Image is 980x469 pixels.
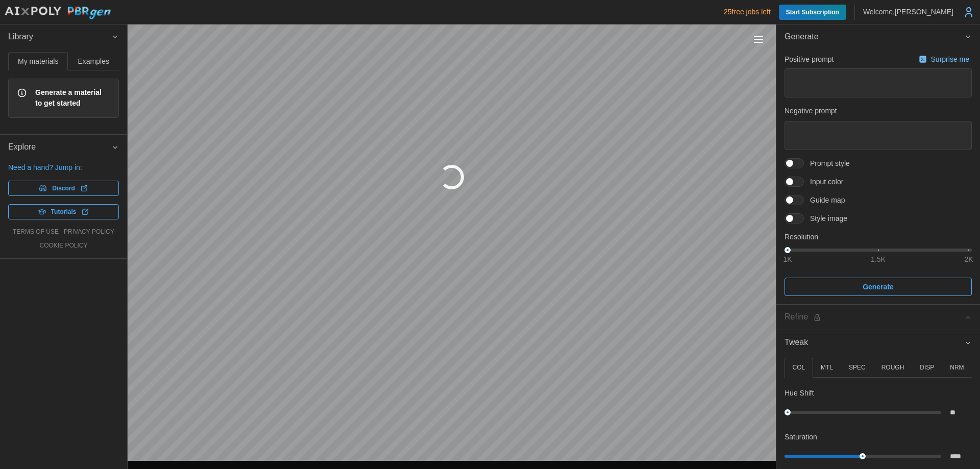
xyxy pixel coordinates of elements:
[804,158,850,168] span: Prompt style
[776,305,980,330] button: Refine
[785,54,834,64] p: Positive prompt
[785,106,972,116] p: Negative prompt
[849,363,866,372] p: SPEC
[863,7,953,17] p: Welcome, [PERSON_NAME]
[724,7,771,17] p: 25 free jobs left
[51,205,77,219] span: Tutorials
[785,388,814,398] p: Hue Shift
[776,24,980,50] button: Generate
[35,87,110,109] span: Generate a material to get started
[751,32,766,46] button: Toggle viewport controls
[8,135,111,160] span: Explore
[786,5,839,20] span: Start Subscription
[804,195,845,205] span: Guide map
[881,363,904,372] p: ROUGH
[920,363,934,372] p: DISP
[804,213,847,224] span: Style image
[8,24,111,50] span: Library
[776,50,980,305] div: Generate
[39,241,87,250] a: cookie policy
[804,177,843,187] span: Input color
[785,311,964,324] div: Refine
[931,54,971,64] p: Surprise me
[821,363,833,372] p: MTL
[792,363,805,372] p: COL
[785,432,817,442] p: Saturation
[64,228,114,236] a: privacy policy
[785,278,972,296] button: Generate
[4,6,111,20] img: AIxPoly PBRgen
[776,330,980,355] button: Tweak
[8,181,119,196] a: Discord
[52,181,75,195] span: Discord
[950,363,964,372] p: NRM
[785,330,964,355] span: Tweak
[916,52,972,66] button: Surprise me
[78,58,109,65] span: Examples
[13,228,59,236] a: terms of use
[785,232,972,242] p: Resolution
[8,204,119,219] a: Tutorials
[863,278,894,295] span: Generate
[8,162,119,172] p: Need a hand? Jump in:
[785,24,964,50] span: Generate
[779,5,846,20] a: Start Subscription
[18,58,58,65] span: My materials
